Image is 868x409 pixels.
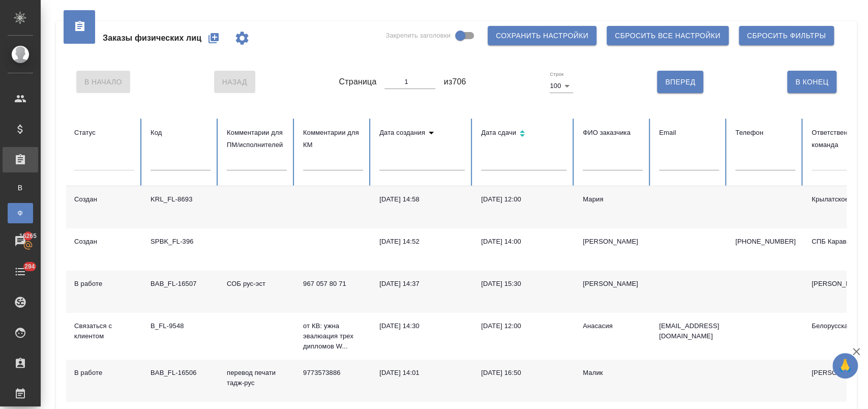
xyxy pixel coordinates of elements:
a: Ф [8,203,33,223]
span: В [13,183,28,193]
p: от КВ: ужна эвалюация трех дипломов W... [303,321,363,352]
div: Email [659,127,719,139]
div: [DATE] 14:37 [379,279,465,289]
div: [PERSON_NAME] [583,237,643,247]
button: Сбросить все настройки [607,26,729,45]
a: 294 [3,259,38,284]
span: Сбросить все настройки [615,30,721,42]
div: SPBK_FL-396 [151,237,211,247]
button: В Конец [787,71,836,93]
span: Заказы физических лиц [103,32,201,44]
div: [DATE] 16:50 [481,368,566,378]
div: Создан [74,194,134,205]
div: [DATE] 14:30 [379,321,465,331]
p: 9773573886 [303,368,363,378]
a: В [8,178,33,198]
span: 🙏 [836,355,854,376]
span: Закрепить заголовки [385,31,451,41]
div: BAB_FL-16506 [151,368,211,378]
span: Сбросить фильтры [747,30,826,42]
div: [DATE] 14:58 [379,194,465,205]
p: [EMAIL_ADDRESS][DOMAIN_NAME] [659,321,719,341]
div: Мария [583,194,643,205]
span: В Конец [795,76,828,89]
div: Анасасия [583,321,643,331]
div: Телефон [735,127,795,139]
button: Создать [201,26,226,50]
span: Вперед [665,76,695,89]
a: 16265 [3,228,38,254]
div: [DATE] 14:00 [481,237,566,247]
p: СОБ рус-эст [227,279,287,289]
label: Строк [550,72,563,77]
div: KRL_FL-8693 [151,194,211,205]
div: [DATE] 15:30 [481,279,566,289]
div: Связаться с клиентом [74,321,134,341]
span: Страница [339,76,376,88]
div: Статус [74,127,134,139]
div: Комментарии для КМ [303,127,363,151]
button: Сохранить настройки [488,26,596,45]
div: [DATE] 14:01 [379,368,465,378]
p: 967 057 80 71 [303,279,363,289]
button: Сбросить фильтры [739,26,834,45]
span: из 706 [444,76,466,88]
div: В работе [74,368,134,378]
div: Малик [583,368,643,378]
div: BAB_FL-16507 [151,279,211,289]
div: ФИО заказчика [583,127,643,139]
div: [PERSON_NAME] [583,279,643,289]
p: перевод печати тадж-рус [227,368,287,388]
div: В работе [74,279,134,289]
div: Создан [74,237,134,247]
span: Ф [13,208,28,218]
div: Сортировка [481,127,566,141]
button: 🙏 [832,353,858,378]
span: 16265 [13,231,43,241]
div: [DATE] 12:00 [481,194,566,205]
div: B_FL-9548 [151,321,211,331]
button: Вперед [657,71,703,93]
div: Комментарии для ПМ/исполнителей [227,127,287,151]
span: Сохранить настройки [496,30,588,42]
div: [DATE] 12:00 [481,321,566,331]
p: [PHONE_NUMBER] [735,237,795,247]
div: Код [151,127,211,139]
div: 100 [550,79,573,93]
div: [DATE] 14:52 [379,237,465,247]
span: 294 [18,261,41,272]
div: Сортировка [379,127,465,139]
